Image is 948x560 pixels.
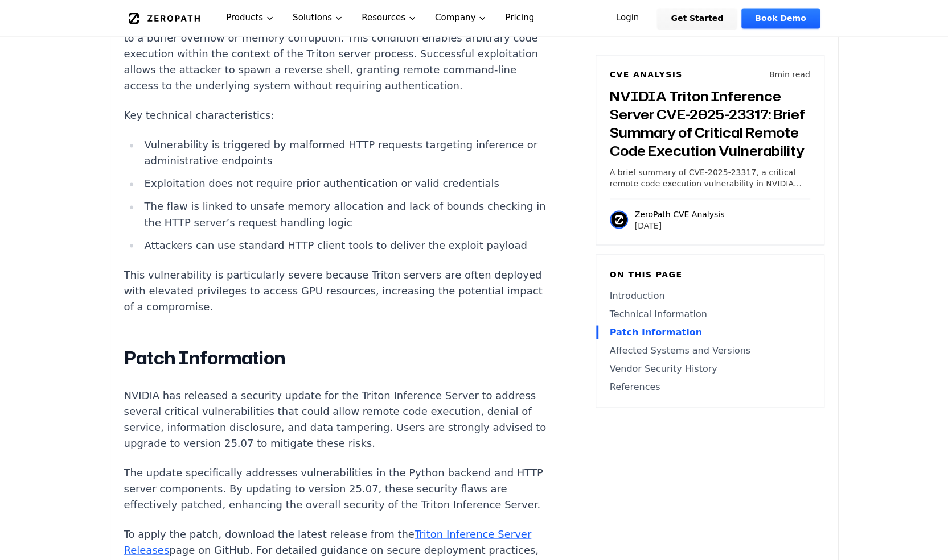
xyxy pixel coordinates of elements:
[124,464,548,512] p: The update specifically addresses vulnerabilities in the Python backend and HTTP server component...
[610,362,810,375] a: Vendor Security History
[610,69,683,80] h6: CVE Analysis
[140,176,548,192] li: Exploitation does not require prior authentication or valid credentials
[140,237,548,253] li: Attackers can use standard HTTP client tools to deliver the exploit payload
[635,208,725,219] p: ZeroPath CVE Analysis
[602,8,653,28] a: Login
[610,307,810,321] a: Technical Information
[635,219,725,231] p: [DATE]
[124,107,548,123] p: Key technical characteristics:
[610,87,810,160] h3: NVIDIA Triton Inference Server CVE-2025-23317: Brief Summary of Critical Remote Code Execution Vu...
[610,380,810,393] a: References
[769,69,810,80] p: 8 min read
[741,8,819,28] a: Book Demo
[610,210,628,229] img: ZeroPath CVE Analysis
[610,289,810,302] a: Introduction
[610,268,810,280] h6: On this page
[124,528,532,555] a: Triton Inference Server Releases
[610,343,810,357] a: Affected Systems and Versions
[140,198,548,230] li: The flaw is linked to unsafe memory allocation and lack of bounds checking in the HTTP server’s r...
[140,137,548,169] li: Vulnerability is triggered by malformed HTTP requests targeting inference or administrative endpo...
[124,387,548,451] p: NVIDIA has released a security update for the Triton Inference Server to address several critical...
[657,8,737,28] a: Get Started
[610,167,810,189] p: A brief summary of CVE-2025-23317, a critical remote code execution vulnerability in NVIDIA Trito...
[124,346,548,369] h2: Patch Information
[610,325,810,339] a: Patch Information
[124,267,548,314] p: This vulnerability is particularly severe because Triton servers are often deployed with elevated...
